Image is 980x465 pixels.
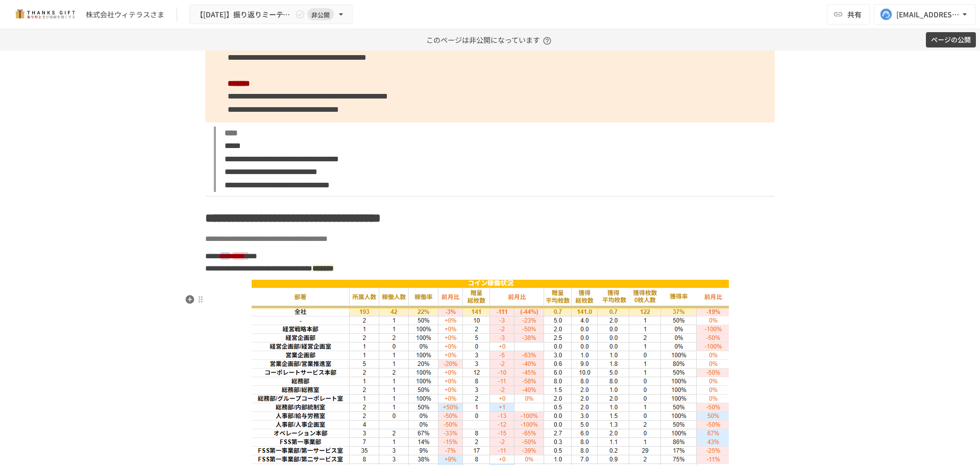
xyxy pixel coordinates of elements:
[847,9,862,20] span: 共有
[12,6,78,22] img: mMP1OxWUAhQbsRWCurg7vIHe5HqDpP7qZo7fRoNLXQh
[307,9,334,20] span: 非公開
[926,32,976,48] button: ページの公開
[874,4,976,25] button: [EMAIL_ADDRESS][DOMAIN_NAME]
[189,5,353,25] button: 【[DATE]】振り返りミーティング非公開
[86,9,164,20] div: 株式会社ウィテラスさま
[196,8,293,21] span: 【[DATE]】振り返りミーティング
[426,29,554,51] p: このページは非公開になっています
[896,8,960,21] div: [EMAIL_ADDRESS][DOMAIN_NAME]
[827,4,870,25] button: 共有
